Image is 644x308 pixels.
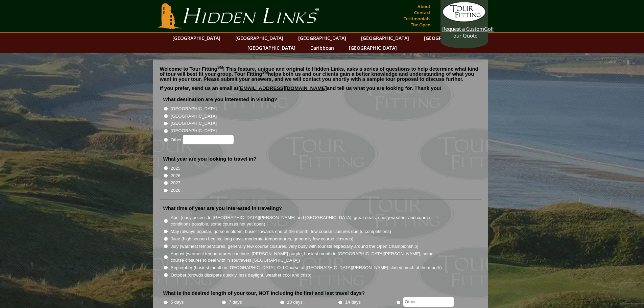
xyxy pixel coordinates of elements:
label: 14 days [345,299,361,306]
a: [GEOGRAPHIC_DATA] [232,33,287,43]
input: Other [403,297,454,307]
label: [GEOGRAPHIC_DATA] [171,120,217,127]
sup: SM [262,70,268,74]
label: What destination are you interested in visiting? [163,96,278,103]
span: Request a Custom [442,25,484,32]
label: [GEOGRAPHIC_DATA] [171,127,217,134]
a: Contact [412,8,432,17]
a: About [416,2,432,11]
a: [GEOGRAPHIC_DATA] [244,43,299,53]
label: 2026 [171,172,181,179]
label: 10 days [287,299,303,306]
a: [EMAIL_ADDRESS][DOMAIN_NAME] [238,85,327,91]
a: Request a CustomGolf Tour Quote [442,2,486,39]
label: 2027 [171,180,181,186]
a: Caribbean [307,43,337,53]
sup: SM [217,65,223,69]
label: July (warmest temperatures, generally few course closures, very busy with tourists especially aro... [171,243,419,250]
p: Welcome to Tour Fitting ! This feature, unique and original to Hidden Links, asks a series of que... [160,66,481,81]
a: [GEOGRAPHIC_DATA] [345,43,400,53]
label: 5 days [171,299,184,306]
label: What time of year are you interested in traveling? [163,205,282,212]
input: Other: [183,135,234,144]
label: September (busiest month in [GEOGRAPHIC_DATA], Old Course at [GEOGRAPHIC_DATA][PERSON_NAME] close... [171,264,442,271]
a: Testimonials [402,14,432,23]
a: [GEOGRAPHIC_DATA] [421,33,475,43]
label: August (warmest temperatures continue, [PERSON_NAME] purple, busiest month in [GEOGRAPHIC_DATA][P... [171,251,443,264]
a: The Open [409,20,432,29]
label: Other: [171,135,234,144]
a: [GEOGRAPHIC_DATA] [169,33,224,43]
a: [GEOGRAPHIC_DATA] [295,33,350,43]
label: October (crowds dissipate quickly, less daylight, weather cool and crisp) [171,272,312,279]
label: April (easy access to [GEOGRAPHIC_DATA][PERSON_NAME] and [GEOGRAPHIC_DATA], great deals, spotty w... [171,214,443,228]
label: What is the desired length of your tour, NOT including the first and last travel days? [163,290,365,297]
label: 2028 [171,187,181,194]
a: [GEOGRAPHIC_DATA] [358,33,412,43]
label: What year are you looking to travel in? [163,156,257,162]
label: 7 days [229,299,242,306]
label: [GEOGRAPHIC_DATA] [171,105,217,112]
label: June (high season begins, long days, moderate temperatures, generally few course closures) [171,236,354,242]
label: May (always popular, gorse in bloom, busier towards end of the month, few course closures due to ... [171,228,391,235]
label: [GEOGRAPHIC_DATA] [171,113,217,120]
p: If you prefer, send us an email at and tell us what you are looking for. Thank you! [160,86,481,96]
label: 2025 [171,165,181,172]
